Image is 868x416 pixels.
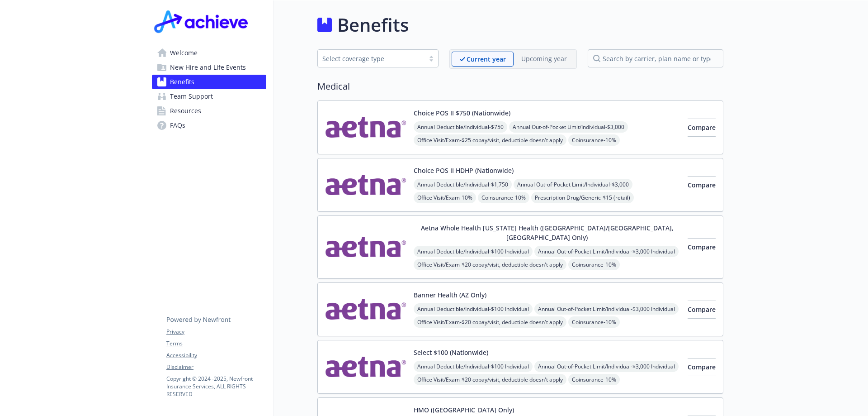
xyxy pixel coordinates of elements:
span: Coinsurance - 10% [568,259,620,270]
span: Annual Deductible/Individual - $1,750 [414,179,512,190]
h2: Medical [317,80,723,93]
span: Annual Deductible/Individual - $750 [414,121,507,133]
span: Annual Out-of-Pocket Limit/Individual - $3,000 [509,121,628,133]
span: Compare [688,123,716,132]
a: Privacy [166,328,266,336]
button: Compare [688,176,716,194]
span: Office Visit/Exam - $20 copay/visit, deductible doesn't apply [414,316,566,328]
div: Select coverage type [322,54,420,63]
p: Copyright © 2024 - 2025 , Newfront Insurance Services, ALL RIGHTS RESERVED [166,375,266,398]
a: Welcome [152,46,266,60]
a: Terms [166,339,266,348]
img: Aetna Inc carrier logo [325,348,406,386]
button: Choice POS II HDHP (Nationwide) [414,166,514,175]
span: Coinsurance - 10% [568,374,620,385]
span: New Hire and Life Events [170,60,246,75]
button: Compare [688,358,716,376]
a: New Hire and Life Events [152,60,266,75]
img: Aetna Inc carrier logo [325,166,406,204]
h1: Benefits [337,11,409,38]
span: Annual Out-of-Pocket Limit/Individual - $3,000 [514,179,632,190]
span: Coinsurance - 10% [478,192,529,203]
img: Aetna Inc carrier logo [325,108,406,147]
span: Annual Deductible/Individual - $100 Individual [414,246,533,257]
button: Compare [688,301,716,319]
span: Resources [170,104,201,118]
span: Compare [688,363,716,371]
span: Benefits [170,75,194,89]
span: Office Visit/Exam - $20 copay/visit, deductible doesn't apply [414,374,566,385]
span: Annual Out-of-Pocket Limit/Individual - $3,000 Individual [534,246,679,257]
span: Compare [688,243,716,251]
span: Office Visit/Exam - 10% [414,192,476,203]
span: Compare [688,305,716,314]
span: Annual Deductible/Individual - $100 Individual [414,361,533,372]
span: Annual Out-of-Pocket Limit/Individual - $3,000 Individual [534,303,679,315]
p: Upcoming year [521,54,567,63]
span: FAQs [170,118,185,133]
input: search by carrier, plan name or type [588,49,723,67]
a: FAQs [152,118,266,133]
button: Compare [688,238,716,256]
a: Team Support [152,89,266,104]
p: Current year [467,54,506,64]
button: Aetna Whole Health [US_STATE] Health ([GEOGRAPHIC_DATA]/[GEOGRAPHIC_DATA], [GEOGRAPHIC_DATA] Only) [414,223,680,242]
span: Upcoming year [514,52,575,67]
button: Select $100 (Nationwide) [414,348,488,357]
span: Coinsurance - 10% [568,134,620,146]
button: Compare [688,119,716,137]
img: Aetna Inc carrier logo [325,290,406,329]
span: Coinsurance - 10% [568,316,620,328]
span: Compare [688,181,716,189]
a: Resources [152,104,266,118]
button: Banner Health (AZ Only) [414,290,486,300]
button: Choice POS II $750 (Nationwide) [414,108,510,118]
span: Annual Out-of-Pocket Limit/Individual - $3,000 Individual [534,361,679,372]
span: Office Visit/Exam - $20 copay/visit, deductible doesn't apply [414,259,566,270]
span: Team Support [170,89,213,104]
span: Annual Deductible/Individual - $100 Individual [414,303,533,315]
button: HMO ([GEOGRAPHIC_DATA] Only) [414,405,514,415]
span: Office Visit/Exam - $25 copay/visit, deductible doesn't apply [414,134,566,146]
a: Benefits [152,75,266,89]
span: Welcome [170,46,198,60]
a: Accessibility [166,351,266,359]
img: Aetna Inc carrier logo [325,223,406,271]
a: Disclaimer [166,363,266,371]
span: Prescription Drug/Generic - $15 (retail) [531,192,634,203]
